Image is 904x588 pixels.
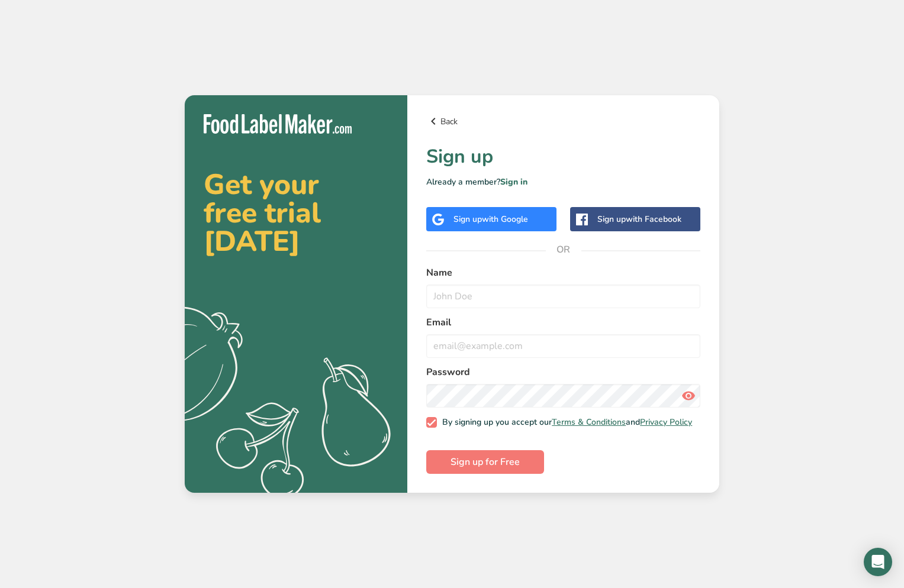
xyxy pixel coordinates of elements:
[453,213,528,225] div: Sign up
[451,455,520,469] span: Sign up for Free
[640,416,692,428] a: Privacy Policy
[437,417,693,428] span: By signing up you accept our and
[426,266,700,280] label: Name
[204,170,388,256] h2: Get your free trial [DATE]
[482,214,528,225] span: with Google
[204,114,352,134] img: Food Label Maker
[426,450,544,474] button: Sign up for Free
[626,214,681,225] span: with Facebook
[546,232,581,267] span: OR
[426,285,700,308] input: John Doe
[552,416,626,428] a: Terms & Conditions
[426,315,700,329] label: Email
[864,548,892,576] div: Open Intercom Messenger
[597,213,681,225] div: Sign up
[500,176,527,188] a: Sign in
[426,176,700,188] p: Already a member?
[426,114,700,128] a: Back
[426,334,700,358] input: email@example.com
[426,143,700,171] h1: Sign up
[426,365,700,379] label: Password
